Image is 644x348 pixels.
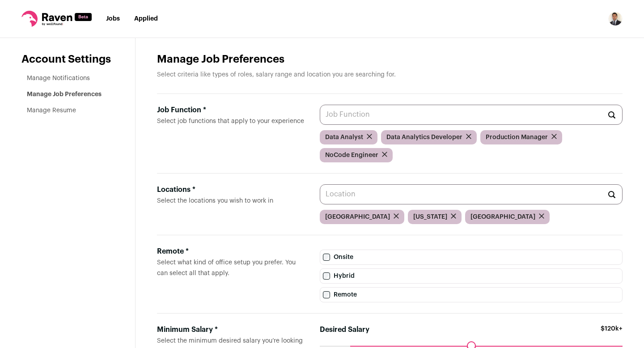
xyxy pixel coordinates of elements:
[157,324,305,335] div: Minimum Salary *
[325,212,390,221] span: [GEOGRAPHIC_DATA]
[157,198,273,204] span: Select the locations you wish to work in
[157,184,305,195] div: Locations *
[157,105,305,115] div: Job Function *
[21,52,114,67] header: Account Settings
[413,212,447,221] span: [US_STATE]
[320,184,623,204] input: Location
[608,12,623,26] img: 7594079-medium_jpg
[608,12,623,26] button: Open dropdown
[157,246,305,257] div: Remote *
[320,268,623,284] label: Hybrid
[157,118,304,124] span: Select job functions that apply to your experience
[325,133,363,142] span: Data Analyst
[157,70,623,79] p: Select criteria like types of roles, salary range and location you are searching for.
[320,250,623,265] label: Onsite
[323,254,330,261] input: Onsite
[106,16,120,22] a: Jobs
[157,259,296,276] span: Select what kind of office setup you prefer. You can select all that apply.
[27,107,76,114] a: Manage Resume
[134,16,158,22] a: Applied
[320,324,369,335] label: Desired Salary
[320,105,623,125] input: Job Function
[486,133,548,142] span: Production Manager
[323,272,330,280] input: Hybrid
[323,291,330,298] input: Remote
[470,212,535,221] span: [GEOGRAPHIC_DATA]
[27,91,102,98] a: Manage Job Preferences
[157,52,623,67] h1: Manage Job Preferences
[325,151,378,160] span: NoCode Engineer
[386,133,462,142] span: Data Analytics Developer
[601,324,623,346] span: $120k+
[27,75,90,81] a: Manage Notifications
[320,287,623,302] label: Remote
